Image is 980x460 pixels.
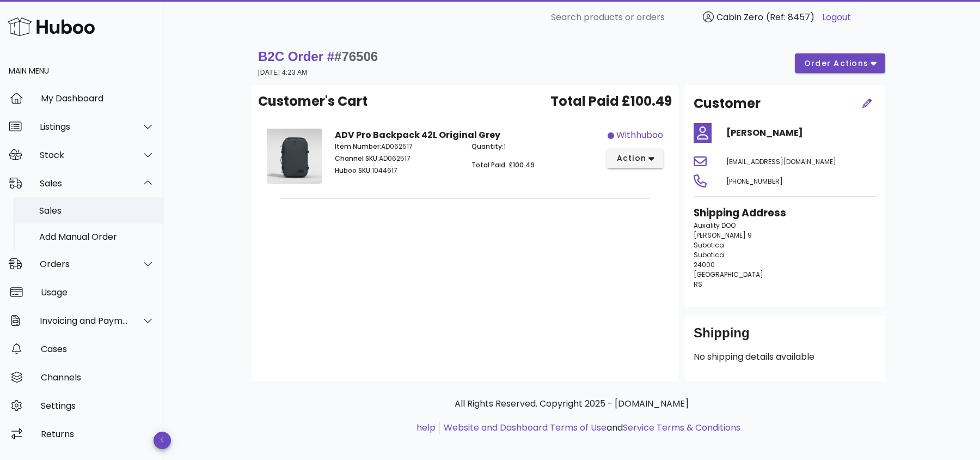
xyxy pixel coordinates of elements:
[335,142,381,151] span: Item Number:
[471,142,504,151] span: Quantity:
[471,142,595,152] p: 1
[694,221,736,230] span: Auxality DOO
[40,150,128,160] div: Stock
[416,421,436,434] a: help
[694,231,752,240] span: [PERSON_NAME] 9
[440,421,740,434] li: and
[716,11,763,23] span: Cabin Zero
[694,350,877,364] p: No shipping details available
[40,178,128,189] div: Sales
[694,280,702,289] span: RS
[694,260,715,269] span: 24000
[726,157,836,166] span: [EMAIL_ADDRESS][DOMAIN_NAME]
[258,69,308,76] small: [DATE] 4:23 AM
[694,205,877,221] h3: Shipping Address
[8,15,95,38] img: Huboo Logo
[444,421,607,434] a: Website and Dashboard Terms of Use
[39,232,155,242] div: Add Manual Order
[335,142,458,152] p: AD062517
[694,94,761,113] h2: Customer
[258,49,378,64] strong: B2C Order #
[41,287,155,298] div: Usage
[822,11,851,24] a: Logout
[694,270,763,279] span: [GEOGRAPHIC_DATA]
[41,429,155,439] div: Returns
[335,154,458,164] p: AD062517
[694,250,724,259] span: Subotica
[39,205,155,216] div: Sales
[41,344,155,354] div: Cases
[550,92,672,111] span: Total Paid £100.49
[41,93,155,104] div: My Dashboard
[335,166,372,175] span: Huboo SKU:
[335,154,379,163] span: Channel SKU:
[766,11,814,23] span: (Ref: 8457)
[260,397,883,410] p: All Rights Reserved. Copyright 2025 - [DOMAIN_NAME]
[40,122,128,132] div: Listings
[694,324,877,350] div: Shipping
[616,153,646,164] span: action
[335,166,458,175] p: 1044617
[471,160,535,170] span: Total Paid: £100.49
[335,129,500,141] strong: ADV Pro Backpack 42L Original Grey
[795,53,885,73] button: order actions
[616,129,663,142] div: withhuboo
[334,49,378,64] span: #76506
[267,129,322,184] img: Product Image
[804,58,869,69] span: order actions
[40,259,128,269] div: Orders
[726,177,783,186] span: [PHONE_NUMBER]
[623,421,740,434] a: Service Terms & Conditions
[726,126,877,140] h4: [PERSON_NAME]
[41,401,155,411] div: Settings
[694,240,724,250] span: Subotica
[607,149,663,168] button: action
[258,92,367,111] span: Customer's Cart
[40,316,128,326] div: Invoicing and Payments
[41,372,155,383] div: Channels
